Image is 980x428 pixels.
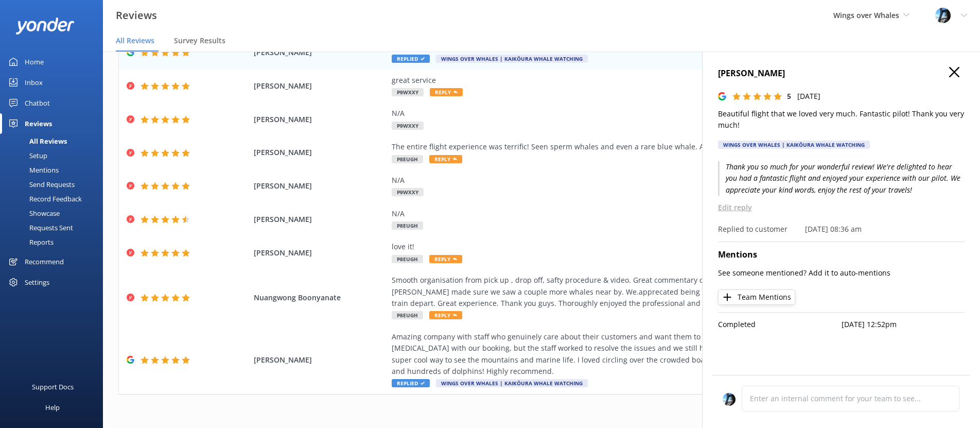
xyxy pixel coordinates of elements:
[6,192,103,206] a: Record Feedback
[254,114,386,125] span: [PERSON_NAME]
[32,376,74,397] div: Support Docs
[718,289,795,305] button: Team Mentions
[787,91,791,101] span: 5
[392,331,860,378] div: Amazing company with staff who genuinely care about their customers and want them to have a great...
[25,93,50,113] div: Chatbot
[6,220,103,235] a: Requests Sent
[254,247,386,259] span: [PERSON_NAME]
[6,148,103,163] a: Setup
[392,311,423,319] span: P8EUGH
[6,148,47,163] div: Setup
[833,10,899,20] span: Wings over Whales
[392,88,424,96] span: P9WXXY
[25,251,64,272] div: Recommend
[392,255,423,263] span: P8EUGH
[718,161,965,196] p: Thank you so much for your wonderful review! We're delighted to hear you had a fantastic flight a...
[797,91,820,102] p: [DATE]
[45,397,60,418] div: Help
[254,47,386,58] span: [PERSON_NAME]
[116,36,154,46] span: All Reviews
[805,224,862,235] p: [DATE] 08:36 am
[392,221,423,230] span: P8EUGH
[430,88,463,96] span: Reply
[254,180,386,192] span: [PERSON_NAME]
[718,248,965,262] h4: Mentions
[392,275,860,309] div: Smooth organisation from pick up , drop off, safty procedure & video. Great commentary on board. ...
[6,192,82,206] div: Record Feedback
[25,72,43,93] div: Inbox
[429,255,462,263] span: Reply
[6,163,59,177] div: Mentions
[718,202,965,213] p: Edit reply
[6,235,103,249] a: Reports
[392,155,423,163] span: P8EUGH
[436,55,588,63] span: Wings Over Whales | Kaikōura Whale Watching
[254,80,386,92] span: [PERSON_NAME]
[436,379,588,387] span: Wings Over Whales | Kaikōura Whale Watching
[718,141,870,149] div: Wings Over Whales | Kaikōura Whale Watching
[254,292,386,303] span: Nuangwong Boonyanate
[6,220,73,235] div: Requests Sent
[429,311,462,319] span: Reply
[25,113,52,134] div: Reviews
[949,67,959,78] button: Close
[6,134,67,148] div: All Reviews
[935,8,951,23] img: 145-1635463833.jpg
[718,319,842,330] p: Completed
[6,235,54,249] div: Reports
[15,18,75,35] img: yonder-white-logo.png
[392,55,430,63] span: Replied
[6,206,60,220] div: Showcase
[254,214,386,225] span: [PERSON_NAME]
[429,155,462,163] span: Reply
[6,134,103,148] a: All Reviews
[723,393,736,406] img: 145-1635463833.jpg
[6,177,75,192] div: Send Requests
[392,108,860,119] div: N/A
[392,75,860,86] div: great service
[392,141,860,152] div: The entire flight experience was terrific! Seen sperm whales and even a rare blue whale. Also ple...
[254,354,386,366] span: [PERSON_NAME]
[718,67,965,80] h4: [PERSON_NAME]
[392,175,860,186] div: N/A
[6,206,103,220] a: Showcase
[25,272,49,293] div: Settings
[254,147,386,158] span: [PERSON_NAME]
[842,319,965,330] p: [DATE] 12:52pm
[718,267,965,279] p: See someone mentioned? Add it to auto-mentions
[174,36,225,46] span: Survey Results
[392,379,430,387] span: Replied
[116,7,157,24] h3: Reviews
[25,52,44,72] div: Home
[392,188,424,196] span: P9WXXY
[718,108,965,131] p: Beautiful flight that we loved very much. Fantastic pilot! Thank you very much!
[392,241,860,252] div: love it!
[718,224,787,235] p: Replied to customer
[6,177,103,192] a: Send Requests
[392,122,424,130] span: P9WXXY
[6,163,103,177] a: Mentions
[392,208,860,219] div: N/A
